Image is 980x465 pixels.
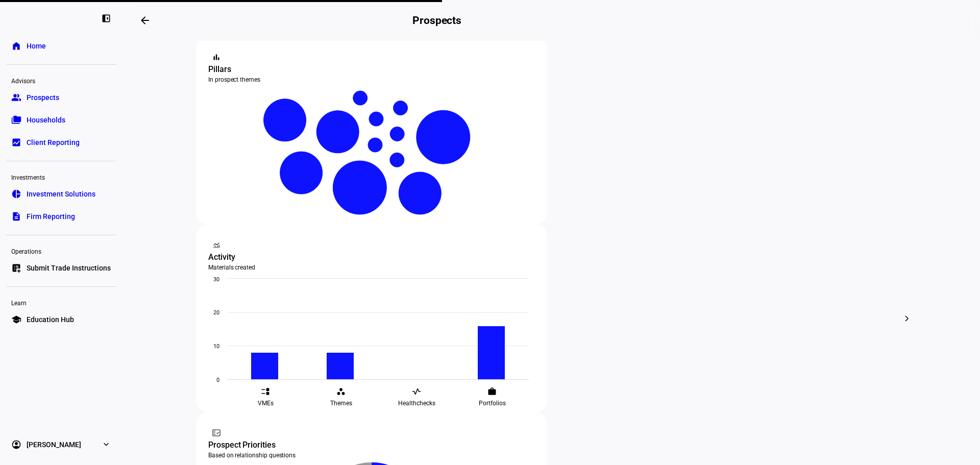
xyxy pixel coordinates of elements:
[11,263,21,273] eth-mat-symbol: list_alt_add
[11,189,21,199] eth-mat-symbol: pie_chart
[412,387,421,396] eth-mat-symbol: vital_signs
[213,309,219,316] text: 20
[6,132,116,153] a: bid_landscapeClient Reporting
[6,243,116,258] div: Operations
[6,169,116,184] div: Investments
[6,36,116,56] a: homeHome
[216,377,219,383] text: 0
[211,240,222,250] mat-icon: monitoring
[6,110,116,130] a: folder_copyHouseholds
[27,314,74,325] span: Education Hub
[213,276,219,283] text: 30
[11,137,21,148] eth-mat-symbol: bid_landscape
[11,314,21,325] eth-mat-symbol: school
[6,184,116,204] a: pie_chartInvestment Solutions
[11,92,21,103] eth-mat-symbol: group
[27,41,46,51] span: Home
[208,251,535,263] div: Activity
[27,92,59,103] span: Prospects
[208,63,535,76] div: Pillars
[6,206,116,227] a: descriptionFirm Reporting
[258,399,274,407] span: VMEs
[6,87,116,108] a: groupProspects
[208,76,535,84] div: In prospect themes
[101,439,111,450] eth-mat-symbol: expand_more
[208,451,535,459] div: Based on relationship questions
[479,399,506,407] span: Portfolios
[101,13,111,23] eth-mat-symbol: left_panel_close
[11,41,21,51] eth-mat-symbol: home
[27,115,65,125] span: Households
[487,387,497,396] eth-mat-symbol: work
[11,211,21,222] eth-mat-symbol: description
[27,263,111,273] span: Submit Trade Instructions
[27,211,75,222] span: Firm Reporting
[139,14,151,27] mat-icon: arrow_backwards
[6,73,116,87] div: Advisors
[412,14,461,27] h2: Prospects
[211,428,222,438] mat-icon: fact_check
[901,312,913,325] mat-icon: chevron_right
[11,439,21,450] eth-mat-symbol: account_circle
[6,295,116,309] div: Learn
[208,439,535,451] div: Prospect Priorities
[27,439,81,450] span: [PERSON_NAME]
[208,263,535,272] div: Materials created
[330,399,352,407] span: Themes
[398,399,435,407] span: Healthchecks
[213,343,219,350] text: 10
[11,115,21,125] eth-mat-symbol: folder_copy
[27,189,95,199] span: Investment Solutions
[336,387,346,396] eth-mat-symbol: workspaces
[211,52,222,62] mat-icon: bar_chart
[27,137,80,148] span: Client Reporting
[261,387,270,396] eth-mat-symbol: event_list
